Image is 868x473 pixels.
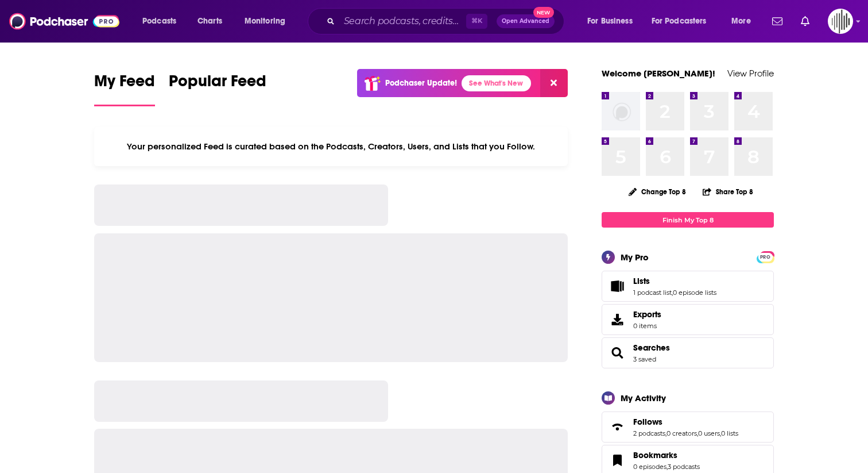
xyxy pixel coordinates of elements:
[602,68,715,79] a: Welcome [PERSON_NAME]!
[828,9,853,34] button: Show profile menu
[731,13,751,29] span: More
[768,11,787,31] a: Show notifications dropdown
[665,429,666,437] span: ,
[606,419,629,435] a: Follows
[633,289,672,297] a: 1 podcast list
[602,92,640,130] img: missing-image.png
[720,429,721,437] span: ,
[466,14,487,29] span: ⌘ K
[587,13,633,29] span: For Business
[579,12,647,30] button: open menu
[666,429,697,437] a: 0 creators
[633,417,738,427] a: Follows
[633,463,666,471] a: 0 episodes
[462,75,531,91] a: See What's New
[602,271,774,302] span: Lists
[633,355,656,363] a: 3 saved
[94,71,155,106] a: My Feed
[606,345,629,361] a: Searches
[633,450,677,460] span: Bookmarks
[606,278,629,294] a: Lists
[169,71,266,98] span: Popular Feed
[633,322,661,330] span: 0 items
[633,276,716,286] a: Lists
[721,429,738,437] a: 0 lists
[339,12,466,30] input: Search podcasts, credits, & more...
[197,13,222,29] span: Charts
[697,429,698,437] span: ,
[621,393,666,403] div: My Activity
[621,252,649,263] div: My Pro
[94,71,155,98] span: My Feed
[633,276,650,286] span: Lists
[668,463,700,471] a: 3 podcasts
[502,18,549,24] span: Open Advanced
[169,71,266,106] a: Popular Feed
[533,7,554,18] span: New
[602,412,774,443] span: Follows
[702,180,754,203] button: Share Top 8
[644,12,723,30] button: open menu
[633,417,662,427] span: Follows
[606,312,629,328] span: Exports
[758,252,772,261] a: PRO
[698,429,720,437] a: 0 users
[9,10,119,32] img: Podchaser - Follow, Share and Rate Podcasts
[828,9,853,34] span: Logged in as gpg2
[633,343,670,353] a: Searches
[385,78,457,88] p: Podchaser Update!
[237,12,300,30] button: open menu
[633,309,661,320] span: Exports
[134,12,191,30] button: open menu
[606,452,629,468] a: Bookmarks
[633,429,665,437] a: 2 podcasts
[622,184,693,199] button: Change Top 8
[758,253,772,262] span: PRO
[673,289,716,297] a: 0 episode lists
[245,13,285,29] span: Monitoring
[94,127,568,166] div: Your personalized Feed is curated based on the Podcasts, Creators, Users, and Lists that you Follow.
[190,12,229,30] a: Charts
[602,212,774,228] a: Finish My Top 8
[633,450,700,460] a: Bookmarks
[672,289,673,297] span: ,
[727,68,774,79] a: View Profile
[666,463,668,471] span: ,
[796,11,814,31] a: Show notifications dropdown
[319,8,575,34] div: Search podcasts, credits, & more...
[602,304,774,335] a: Exports
[497,14,555,28] button: Open AdvancedNew
[142,13,176,29] span: Podcasts
[652,13,707,29] span: For Podcasters
[828,9,853,34] img: User Profile
[723,12,765,30] button: open menu
[602,337,774,368] span: Searches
